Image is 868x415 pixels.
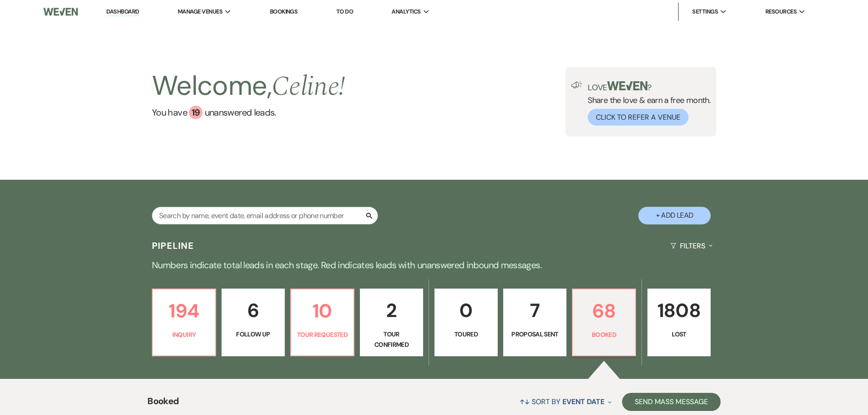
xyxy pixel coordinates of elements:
[392,7,420,16] span: Analytics
[571,81,582,89] img: loud-speaker-illustration.svg
[607,81,647,90] img: weven-logo-green.svg
[227,329,279,339] p: Follow Up
[588,81,711,92] p: Love ?
[108,258,759,272] p: Numbers indicate total leads in each stage. Red indicates leads with unanswered inbound messages.
[297,296,348,326] p: 10
[516,390,615,414] button: Sort By Event Date
[562,397,604,406] span: Event Date
[503,289,566,356] a: 7Proposal Sent
[692,7,718,16] span: Settings
[519,397,530,406] span: ↑↓
[588,109,689,126] button: Click to Refer a Venue
[272,66,345,107] span: Celine !
[622,393,721,411] button: Send Mass Message
[360,289,423,356] a: 2Tour Confirmed
[653,329,705,339] p: Lost
[509,329,561,339] p: Proposal Sent
[653,295,705,326] p: 1808
[434,289,498,356] a: 0Toured
[152,106,345,119] a: You have 19 unanswered leads.
[647,289,711,356] a: 1808Lost
[440,295,492,326] p: 0
[290,289,354,356] a: 10Tour Requested
[578,330,630,340] p: Booked
[270,8,298,15] a: Bookings
[509,295,561,326] p: 7
[297,330,348,340] p: Tour Requested
[582,81,711,126] div: Share the love & earn a free month.
[43,2,78,21] img: Weven Logo
[336,8,353,15] a: To Do
[366,329,417,350] p: Tour Confirmed
[106,8,139,16] a: Dashboard
[158,330,210,340] p: Inquiry
[152,207,378,224] input: Search by name, event date, email address or phone number
[152,289,216,356] a: 194Inquiry
[227,295,279,326] p: 6
[189,106,203,119] div: 19
[638,207,711,224] button: + Add Lead
[572,289,636,356] a: 68Booked
[147,394,179,414] span: Booked
[578,296,630,326] p: 68
[366,295,417,326] p: 2
[178,7,222,16] span: Manage Venues
[667,234,716,258] button: Filters
[158,296,210,326] p: 194
[765,7,797,16] span: Resources
[222,289,285,356] a: 6Follow Up
[152,67,345,106] h2: Welcome,
[152,239,194,252] h3: Pipeline
[440,329,492,339] p: Toured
